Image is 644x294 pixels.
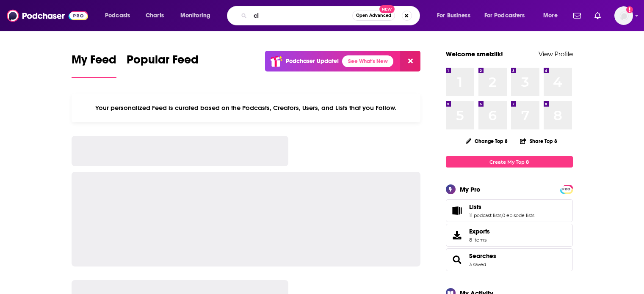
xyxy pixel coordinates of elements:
[543,10,558,22] span: More
[356,14,391,18] span: Open Advanced
[446,224,573,247] a: Exports
[250,9,352,22] input: Search podcasts, credits, & more...
[286,58,339,65] p: Podchaser Update!
[614,6,633,25] img: User Profile
[446,50,503,58] a: Welcome smeizlik!
[469,252,496,260] a: Searches
[342,55,393,67] a: See What's New
[180,10,210,22] span: Monitoring
[449,254,466,266] a: Searches
[127,52,199,78] a: Popular Feed
[449,229,466,241] span: Exports
[72,52,116,72] span: My Feed
[7,8,88,24] img: Podchaser - Follow, Share and Rate Podcasts
[446,156,573,168] a: Create My Top 8
[469,261,486,267] a: 3 saved
[614,6,633,25] span: Logged in as smeizlik
[449,205,466,217] a: Lists
[437,10,470,22] span: For Business
[469,203,534,211] a: Lists
[446,248,573,271] span: Searches
[105,10,130,22] span: Podcasts
[146,10,164,22] span: Charts
[469,228,490,235] span: Exports
[379,5,395,13] span: New
[140,9,169,22] a: Charts
[72,52,116,78] a: My Feed
[537,9,568,22] button: open menu
[626,6,633,13] svg: Add a profile image
[570,8,584,23] a: Show notifications dropdown
[461,136,513,146] button: Change Top 8
[591,8,604,23] a: Show notifications dropdown
[469,203,481,211] span: Lists
[501,212,502,218] span: ,
[484,10,525,22] span: For Podcasters
[469,237,490,243] span: 8 items
[539,50,573,58] a: View Profile
[561,186,572,192] a: PRO
[431,9,481,22] button: open menu
[127,52,199,72] span: Popular Feed
[235,6,428,25] div: Search podcasts, credits, & more...
[469,212,501,218] a: 11 podcast lists
[174,9,221,22] button: open menu
[502,212,534,218] a: 0 episode lists
[99,9,141,22] button: open menu
[561,186,572,192] span: PRO
[479,9,537,22] button: open menu
[614,6,633,25] button: Show profile menu
[72,93,421,122] div: Your personalized Feed is curated based on the Podcasts, Creators, Users, and Lists that you Follow.
[352,11,395,21] button: Open AdvancedNew
[446,199,573,222] span: Lists
[520,133,558,149] button: Share Top 8
[460,185,481,193] div: My Pro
